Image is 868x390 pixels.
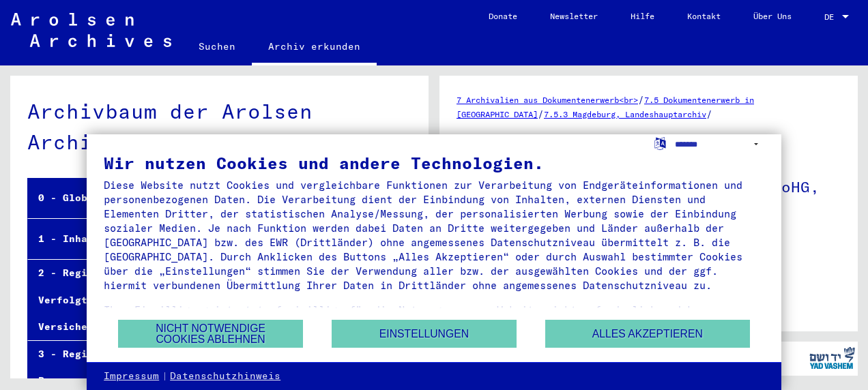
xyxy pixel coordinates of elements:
div: 0 - Globale Findmittel [28,185,365,211]
span: DE [824,12,839,22]
label: Sprache auswählen [653,136,667,149]
div: 2 - Registrierungen von Ausländern und deutschen Verfolgten durch öffentliche Einrichtungen, Vers... [28,260,365,340]
div: Diese Website nutzt Cookies und vergleichbare Funktionen zur Verarbeitung von Endgeräteinformatio... [104,178,764,292]
a: Impressum [104,370,159,383]
span: / [706,108,712,120]
button: Nicht notwendige Cookies ablehnen [118,320,303,348]
button: Alles akzeptieren [545,320,750,348]
a: Datenschutzhinweis [170,370,280,383]
div: Wir nutzen Cookies und andere Technologien. [104,155,764,171]
button: Einstellungen [332,320,517,348]
div: 1 - Inhaftierungsdokumente [28,226,365,252]
a: 7 Archivalien aus Dokumentenerwerb<br> [457,95,638,105]
span: / [538,108,544,120]
img: yv_logo.png [807,341,858,375]
a: Suchen [182,30,252,63]
img: Arolsen_neg.svg [11,13,171,47]
a: Archiv erkunden [252,30,377,65]
select: Sprache auswählen [675,134,764,154]
div: Archivbaum der Arolsen Archives [27,96,411,157]
a: 7.5.3 Magdeburg, Landeshauptarchiv [544,109,706,119]
span: / [638,93,644,106]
